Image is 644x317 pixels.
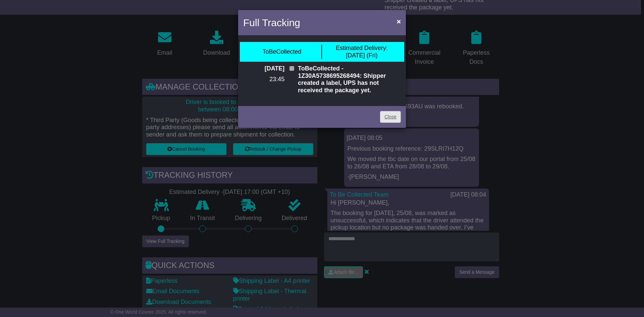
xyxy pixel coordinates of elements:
h4: Full Tracking [243,15,300,30]
p: ToBeCollected - 1Z30A5738695268494: Shipper created a label, UPS has not received the package yet. [298,65,401,94]
p: 23:45 [243,76,284,83]
p: [DATE] [243,65,284,72]
div: ToBeCollected [262,48,301,56]
button: Close [393,14,404,28]
a: Close [380,111,401,123]
span: × [397,17,401,25]
span: Estimated Delivery: [336,45,388,51]
div: [DATE] (Fri) [336,45,388,59]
